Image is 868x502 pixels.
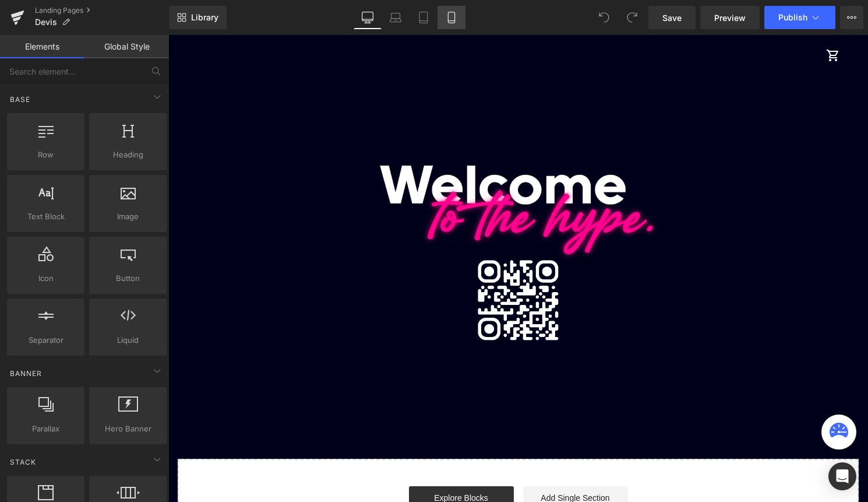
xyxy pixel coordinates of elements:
button: Redo [620,6,644,29]
a: Panier [653,9,676,32]
a: Landing Pages [35,6,169,15]
span: shopping_cart [658,13,672,27]
button: Undo [592,6,616,29]
span: Separator [10,334,81,346]
button: More [840,6,863,29]
span: Save [662,12,682,24]
span: Text Block [10,210,81,223]
span: Heading [93,149,163,161]
span: Icon [10,272,81,285]
span: Hero Banner [93,423,163,435]
span: Base [9,94,31,105]
span: Library [191,12,218,23]
button: Publish [764,6,835,29]
span: Parallax [10,423,81,435]
a: Explore Blocks [241,451,345,475]
span: Row [10,149,81,161]
a: Desktop [354,6,382,29]
div: Open Intercom Messenger [828,462,856,490]
span: Button [93,272,163,285]
a: Preview [700,6,760,29]
span: Stack [9,457,37,468]
span: Image [93,210,163,223]
span: Publish [778,13,807,22]
a: Mobile [437,6,465,29]
a: New Library [169,6,227,29]
a: Add Single Section [355,451,460,475]
span: Preview [714,12,746,24]
span: Banner [9,368,43,379]
a: Tablet [410,6,437,29]
a: Global Style [84,35,169,58]
span: Liquid [93,334,163,346]
span: Devis [35,17,57,27]
a: Laptop [382,6,410,29]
